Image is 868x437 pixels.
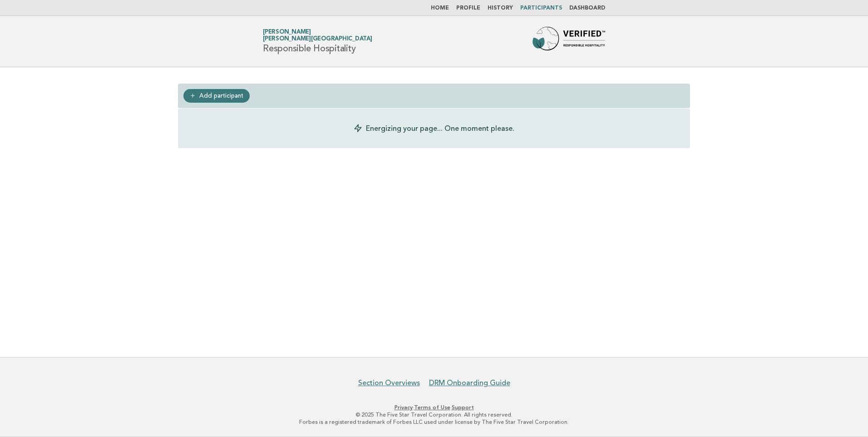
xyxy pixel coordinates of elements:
[488,5,513,11] a: History
[533,27,605,56] img: Forbes Travel Guide
[414,404,450,411] a: Terms of Use
[358,378,420,387] a: Section Overviews
[263,36,372,42] span: [PERSON_NAME][GEOGRAPHIC_DATA]
[156,418,712,426] p: Forbes is a registered trademark of Forbes LLC used under license by The Five Star Travel Corpora...
[263,29,372,42] a: [PERSON_NAME][PERSON_NAME][GEOGRAPHIC_DATA]
[452,404,474,411] a: Support
[456,5,480,11] a: Profile
[183,89,250,103] a: Add participant
[366,123,514,134] p: Energizing your page... One moment please.
[429,378,510,387] a: DRM Onboarding Guide
[395,404,413,411] a: Privacy
[569,5,605,11] a: Dashboard
[520,5,562,11] a: Participants
[263,30,372,53] h1: Responsible Hospitality
[156,411,712,418] p: © 2025 The Five Star Travel Corporation. All rights reserved.
[156,404,712,411] p: · ·
[431,5,449,11] a: Home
